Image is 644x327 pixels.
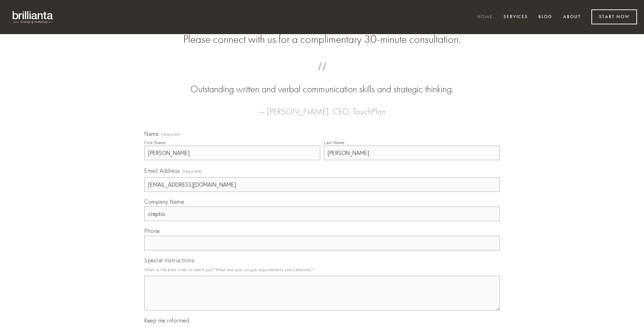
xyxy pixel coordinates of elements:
[144,140,166,145] div: First Name
[183,166,202,176] span: (required)
[591,9,637,24] a: Start Now
[144,167,180,174] span: Email Address
[144,33,500,46] h2: Please connect with us for a complimentary 30-minute consultation.
[144,257,194,264] span: Special Instructions
[144,317,189,324] span: Keep me informed
[144,130,159,137] span: Name
[155,69,489,96] blockquote: Outstanding written and verbal communication skills and strategic thinking.
[324,140,345,145] div: Last Name
[144,227,160,234] span: Phone
[499,11,532,23] a: Services
[155,69,489,83] span: “
[144,198,184,205] span: Company Name
[155,96,489,118] figcaption: — [PERSON_NAME], CEO, TouchPlan
[559,11,585,23] a: About
[7,7,59,27] img: brillianta - research, strategy, marketing
[473,11,497,23] a: Home
[144,265,500,274] p: What is the best time to reach you? What are your unique requirements and timelines?
[534,11,557,23] a: Blog
[161,132,181,137] span: (required)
